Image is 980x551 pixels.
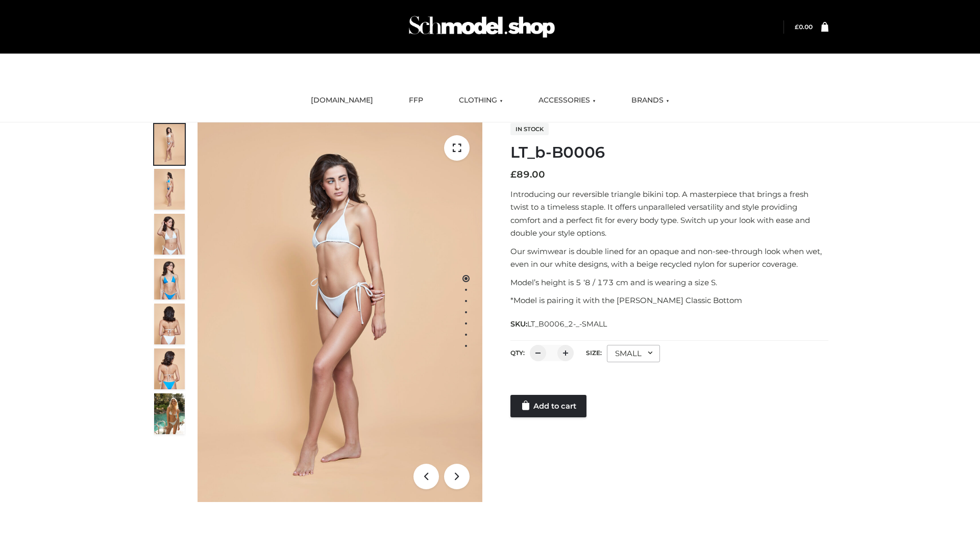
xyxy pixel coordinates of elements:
[510,169,517,180] span: £
[510,245,828,271] p: Our swimwear is double lined for an opaque and non-see-through look when wet, even in our white d...
[510,123,549,135] span: In stock
[795,23,813,31] bdi: 0.00
[531,89,603,112] a: ACCESSORIES
[510,169,545,180] bdi: 89.00
[154,124,185,165] img: ArielClassicBikiniTop_CloudNine_AzureSky_OW114ECO_1-scaled.jpg
[198,122,482,502] img: ArielClassicBikiniTop_CloudNine_AzureSky_OW114ECO_1
[401,89,431,112] a: FFP
[154,348,185,389] img: ArielClassicBikiniTop_CloudNine_AzureSky_OW114ECO_8-scaled.jpg
[527,319,607,329] span: LT_B0006_2-_-SMALL
[607,345,660,362] div: SMALL
[510,188,828,240] p: Introducing our reversible triangle bikini top. A masterpiece that brings a fresh twist to a time...
[154,169,185,210] img: ArielClassicBikiniTop_CloudNine_AzureSky_OW114ECO_2-scaled.jpg
[510,349,525,357] label: QTY:
[510,276,828,289] p: Model’s height is 5 ‘8 / 173 cm and is wearing a size S.
[405,7,558,47] img: Schmodel Admin 964
[451,89,510,112] a: CLOTHING
[586,349,602,357] label: Size:
[795,23,813,31] a: £0.00
[154,214,185,255] img: ArielClassicBikiniTop_CloudNine_AzureSky_OW114ECO_3-scaled.jpg
[795,23,799,31] span: £
[510,318,608,330] span: SKU:
[624,89,677,112] a: BRANDS
[154,304,185,344] img: ArielClassicBikiniTop_CloudNine_AzureSky_OW114ECO_7-scaled.jpg
[303,89,381,112] a: [DOMAIN_NAME]
[154,259,185,299] img: ArielClassicBikiniTop_CloudNine_AzureSky_OW114ECO_4-scaled.jpg
[510,395,586,417] a: Add to cart
[154,393,185,434] img: Arieltop_CloudNine_AzureSky2.jpg
[510,143,828,162] h1: LT_b-B0006
[510,294,828,307] p: *Model is pairing it with the [PERSON_NAME] Classic Bottom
